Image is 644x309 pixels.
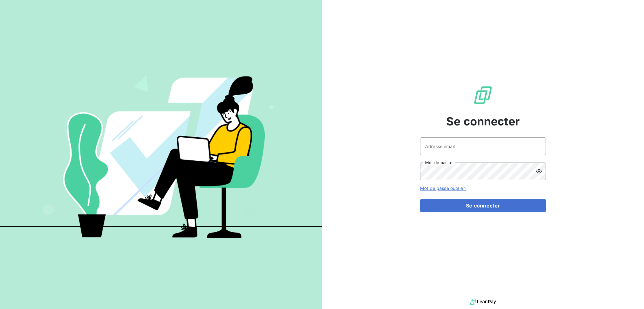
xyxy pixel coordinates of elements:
img: Logo LeanPay [473,85,493,105]
button: Se connecter [420,199,546,212]
a: Mot de passe oublié ? [420,185,466,191]
img: logo [470,297,496,306]
span: Se connecter [446,113,520,130]
input: placeholder [420,137,546,155]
